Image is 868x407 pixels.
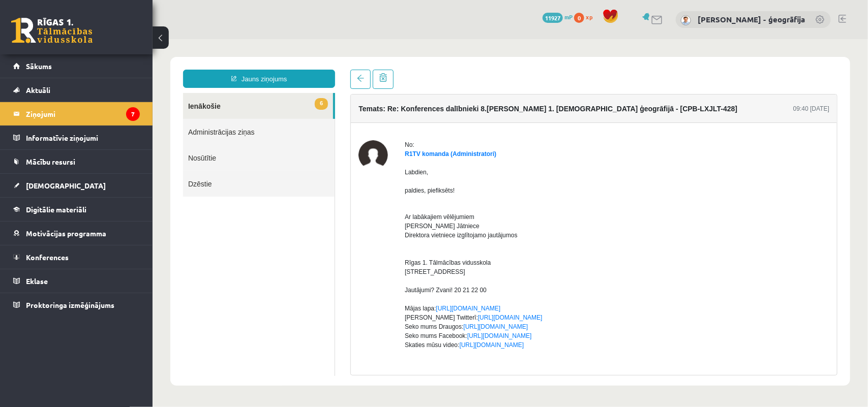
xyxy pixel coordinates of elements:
span: 11927 [543,13,563,23]
a: Ziņojumi7 [13,102,140,126]
a: 11927 mP [543,13,573,21]
a: [URL][DOMAIN_NAME] [315,293,379,300]
span: Eklase [26,276,48,286]
span: mP [564,13,573,21]
a: Mācību resursi [13,150,140,173]
a: 0 xp [574,13,597,21]
h4: Temats: Re: Konferences dalībnieki 8.[PERSON_NAME] 1. [DEMOGRAPHIC_DATA] ģeogrāfijā - [CPB-LXJLT-... [206,66,585,74]
legend: Ziņojumi [26,102,140,126]
a: [URL][DOMAIN_NAME] [307,302,372,309]
a: Motivācijas programma [13,222,140,245]
a: Rīgas 1. Tālmācības vidusskola [11,18,93,43]
span: Motivācijas programma [26,229,106,238]
a: Dzēstie [31,132,182,158]
a: [URL][DOMAIN_NAME] [284,266,348,273]
img: R1TV komanda [206,101,235,131]
legend: Informatīvie ziņojumi [26,126,140,149]
p: Ar labākajiem vēlējumiem [PERSON_NAME] Jātniece Direktora vietniece izglītojamo jautājumos Rīgas ... [252,164,677,329]
a: Jauns ziņojums [31,30,183,49]
div: 09:40 [DATE] [641,65,677,74]
img: Toms Krūmiņš - ģeogrāfija [681,15,691,25]
a: Proktoringa izmēģinājums [13,293,140,317]
span: [DEMOGRAPHIC_DATA] [26,181,106,190]
a: Administrācijas ziņas [31,80,182,106]
a: Informatīvie ziņojumi [13,126,140,149]
a: R1TV komanda (Administratori) [252,111,344,118]
a: Digitālie materiāli [13,198,140,221]
span: Proktoringa izmēģinājums [26,300,114,309]
span: xp [586,13,592,21]
a: Sākums [13,54,140,78]
a: Konferences [13,245,140,269]
a: [DEMOGRAPHIC_DATA] [13,174,140,197]
span: Digitālie materiāli [26,205,86,214]
a: [URL][DOMAIN_NAME] [311,284,376,291]
span: Konferences [26,253,69,262]
span: Aktuāli [26,85,50,95]
span: Sākums [26,61,52,71]
a: [PERSON_NAME] - ģeogrāfija [698,14,805,24]
span: 6 [162,59,175,71]
span: 0 [574,13,584,23]
a: Nosūtītie [31,106,182,132]
div: No: [252,101,677,110]
a: Eklase [13,269,140,293]
p: Labdien, paldies, piefiksēts! [252,129,677,156]
a: Aktuāli [13,78,140,102]
i: 7 [126,107,140,121]
span: Mācību resursi [26,157,75,166]
a: 6Ienākošie [31,54,181,80]
a: [URL][DOMAIN_NAME] [325,275,390,282]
